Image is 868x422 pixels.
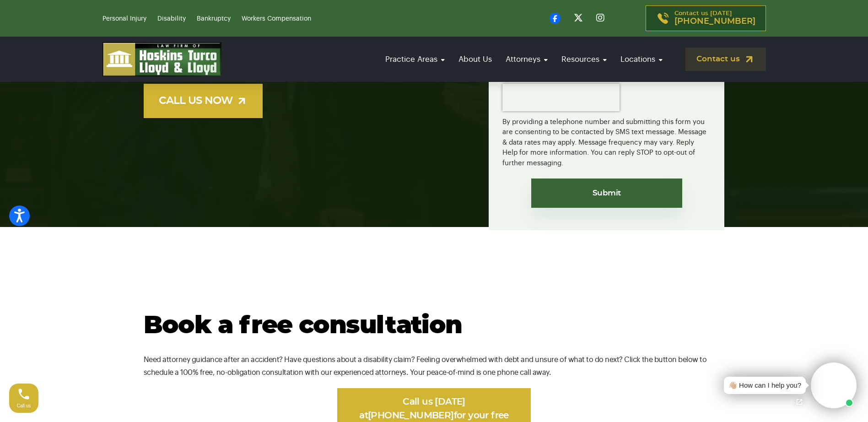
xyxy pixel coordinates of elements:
[531,179,682,208] input: Submit
[242,16,311,22] a: Workers Compensation
[368,411,454,420] span: [PHONE_NUMBER]
[790,392,809,411] a: Open chat
[616,46,667,72] a: Locations
[144,313,725,340] h2: Book a free consultation
[102,42,221,76] img: logo
[236,95,248,107] img: arrow-up-right-light.svg
[557,46,611,72] a: Resources
[381,46,449,72] a: Practice Areas
[502,111,711,169] div: By providing a telephone number and submitting this form you are consenting to be contacted by SM...
[674,17,755,26] span: [PHONE_NUMBER]
[728,380,801,391] div: 👋🏼 How can I help you?
[144,84,263,118] a: CALL US NOW
[674,11,755,26] p: Contact us [DATE]
[157,16,186,22] a: Disability
[454,46,496,72] a: About Us
[502,84,620,111] iframe: reCAPTCHA
[646,5,766,31] a: Contact us [DATE][PHONE_NUMBER]
[144,353,725,379] p: Need attorney guidance after an accident? Have questions about a disability claim? Feeling overwh...
[102,16,146,22] a: Personal Injury
[197,16,231,22] a: Bankruptcy
[17,403,31,408] span: Call us
[501,46,552,72] a: Attorneys
[685,48,766,71] a: Contact us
